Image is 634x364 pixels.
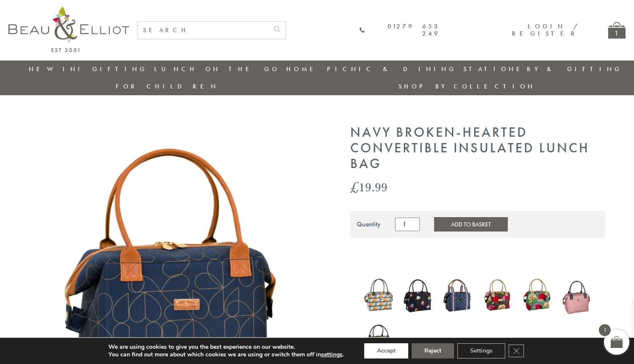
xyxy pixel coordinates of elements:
h1: Navy Broken-hearted Convertible Insulated Lunch Bag [350,125,605,171]
a: For Children [116,82,219,91]
a: Home [286,65,320,73]
button: Settings [457,343,505,358]
p: We are using cookies to give you the best experience on our website. [108,343,344,351]
a: Sarah Kelleher Lunch Bag Dark Stone [482,276,513,316]
a: Picnic & Dining [327,65,457,73]
span: £ [350,178,359,196]
a: Oxford quilted lunch bag mallow [561,274,592,318]
img: Carnaby eclipse convertible lunch bag [363,276,394,315]
button: settings [321,351,343,358]
p: You can find out more about which cookies we are using or switch them off in . [108,351,344,358]
a: Shop by collection [399,82,535,91]
a: Carnaby eclipse convertible lunch bag [363,276,394,317]
img: Sarah Kelleher Lunch Bag Dark Stone [482,276,513,314]
a: 1 [608,22,626,39]
button: Close GDPR Cookie Banner [509,345,524,357]
button: Accept [364,343,408,358]
img: Emily convertible lunch bag [402,274,434,317]
iframe: Secure express checkout frame [478,243,607,263]
button: Add to Basket [434,217,508,232]
a: Sarah Kelleher convertible lunch bag teal [521,274,553,318]
img: Oxford quilted lunch bag pistachio [363,318,394,361]
img: Oxford quilted lunch bag mallow [561,274,592,316]
a: Gifting [92,65,147,73]
button: Reject [412,343,454,358]
a: Oxford quilted lunch bag pistachio [363,318,394,363]
iframe: Secure express checkout frame [349,243,477,263]
input: SEARCH [138,22,269,39]
img: Monogram Midnight Convertible Lunch Bag [442,276,473,314]
span: 1 [599,324,611,336]
a: 01279 653 249 [359,23,440,38]
a: Monogram Midnight Convertible Lunch Bag [442,276,473,316]
a: New in! [29,65,86,73]
a: Emily convertible lunch bag [402,274,434,318]
input: Product quantity [395,218,420,231]
a: Stationery & Gifting [463,65,622,73]
a: Login / Register [512,22,579,38]
div: Quantity [357,221,381,228]
a: Lunch On The Go [154,65,280,73]
img: Sarah Kelleher convertible lunch bag teal [521,274,553,316]
bdi: 19.99 [350,178,388,196]
img: logo [8,6,129,52]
